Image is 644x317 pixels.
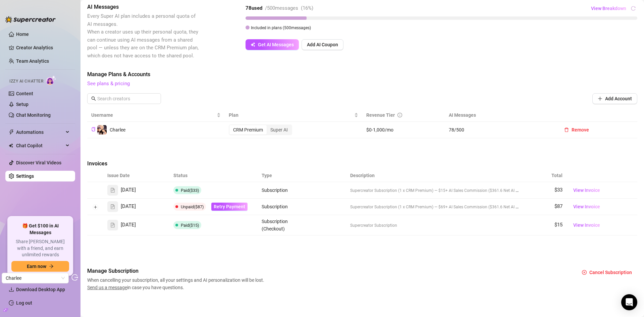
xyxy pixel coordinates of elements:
span: / 500 messages [265,5,298,11]
span: $33 [554,187,562,193]
button: View Breakdown [591,3,627,14]
a: Discover Viral Videos [16,160,61,165]
span: search [91,96,96,101]
button: Add AI Coupon [302,39,343,50]
th: AI Messages [445,109,555,122]
span: file-text [110,188,115,193]
span: Chat Copilot [16,140,64,151]
div: segmented control [229,124,292,135]
a: Setup [16,102,29,107]
span: AI Messages [87,3,200,11]
span: View Invoice [573,187,600,194]
span: plus [598,96,602,101]
a: View Invoice [571,186,603,194]
th: Type [258,169,302,182]
div: CRM Premium [229,125,267,135]
span: thunderbolt [9,129,14,135]
span: Paid ($15) [181,223,199,228]
button: Get AI Messages [246,39,299,50]
span: Unpaid ($87) [181,204,204,209]
button: Cancel Subscription [577,267,637,278]
td: $0-1,000/mo [362,122,445,138]
span: When cancelling your subscription, all your settings and AI personalization will be lost. in case... [87,276,266,291]
span: Remove [572,127,589,133]
span: logout [71,274,78,281]
span: Supercreator Subscription (1 x CRM Premium) — $69 [350,205,445,209]
span: Izzy AI Chatter [9,78,43,85]
span: close-circle [582,270,587,275]
span: Subscription (Checkout) [262,219,288,231]
a: See plans & pricing [87,81,130,87]
span: Share [PERSON_NAME] with a friend, and earn unlimited rewards [11,239,69,258]
span: Supercreator Subscription [350,223,397,228]
img: AI Chatter [46,75,56,85]
span: Retry Payment [214,204,245,209]
span: delete [564,127,569,132]
span: file-text [110,223,115,227]
span: Manage Subscription [87,267,266,275]
span: copy [91,127,96,131]
span: 🎁 Get $100 in AI Messages [11,223,69,236]
span: View Invoice [573,203,600,210]
span: Send us a message [87,285,127,290]
th: Issue Date [103,169,169,182]
a: Chat Monitoring [16,112,51,118]
button: Retry Payment [211,203,248,211]
span: View Invoice [573,221,600,229]
span: Charlee [110,127,125,133]
span: download [9,287,14,292]
span: Plan [229,111,353,119]
a: Content [16,91,33,96]
span: Subscription [262,204,288,209]
a: Home [16,32,29,37]
span: Invoices [87,160,200,168]
strong: 78 used [246,5,262,11]
span: file-text [110,204,115,209]
span: Supercreator Subscription (1 x CRM Premium) — $15 [350,188,445,193]
span: Subscription [262,188,288,193]
span: Username [91,111,215,119]
button: Copy Creator ID [91,127,96,132]
span: reload [631,6,636,11]
span: [DATE] [121,221,136,229]
span: 78 / 500 [449,126,551,134]
div: Super AI [267,125,291,135]
a: View Invoice [571,221,603,229]
span: Earn now [27,264,46,269]
span: $87 [554,203,562,209]
span: Every Super AI plan includes a personal quota of AI messages. When a creator uses up their person... [87,13,199,59]
img: logo-BBDzfeDw.svg [5,16,56,23]
span: Add AI Coupon [307,42,338,47]
button: Expand row [93,204,98,210]
span: + AI Sales Commission ($361.6 Net AI Sales × 5% Commission) — $18.08 [445,188,578,193]
span: Get AI Messages [258,42,294,47]
th: Plan [225,109,362,122]
a: Creator Analytics [16,42,70,53]
button: Add Account [592,93,637,104]
img: Charlee [97,125,107,135]
span: $15 [554,222,562,228]
th: Total [523,169,567,182]
span: + AI Sales Commission ($361.6 Net AI Sales × 5% Commission) — $18.08 [445,204,578,209]
button: Earn nowarrow-right [11,261,69,272]
span: Paid ($33) [181,188,199,193]
a: Settings [16,173,34,179]
span: Manage Plans & Accounts [87,70,637,78]
a: Log out [16,300,32,306]
span: View Breakdown [591,6,626,11]
span: [DATE] [121,203,136,211]
span: [DATE] [121,186,136,194]
span: Automations [16,127,64,138]
img: Chat Copilot [9,143,13,148]
span: Revenue Tier [366,112,395,118]
span: Download Desktop App [16,287,65,292]
span: Charlee [6,273,65,283]
button: Remove [559,124,594,135]
a: Team Analytics [16,58,49,64]
span: info-circle [397,113,402,117]
span: Cancel Subscription [589,270,632,275]
span: ( 16 %) [301,5,313,11]
span: Included in plans ( 500 messages) [251,25,311,30]
th: Username [87,109,225,122]
a: View Invoice [571,203,603,211]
